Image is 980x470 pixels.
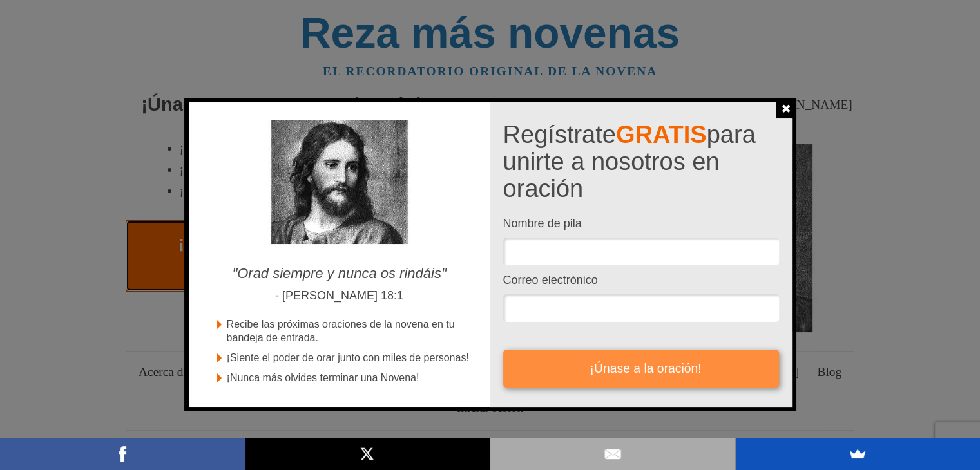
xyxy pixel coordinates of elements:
[275,289,403,302] font: - [PERSON_NAME] 18:1
[590,362,701,376] font: ¡Únase a la oración!
[358,444,377,464] img: X
[848,444,867,464] img: SumoMe
[259,120,420,244] img: Jesús
[227,319,455,343] font: Recibe las próximas oraciones de la novena en tu bandeja de entrada.
[503,217,582,230] font: Nombre de pila
[616,121,707,148] font: GRATIS
[776,98,796,118] button: Cerca
[603,444,622,464] img: Email
[503,121,616,148] font: Regístrate
[232,265,446,281] font: "Orad siempre y nunca os rindáis"
[227,372,419,383] font: ¡Nunca más olvides terminar una Novena!
[245,438,490,470] a: X
[227,352,469,363] font: ¡Siente el poder de orar junto con miles de personas!
[490,438,735,470] a: Email
[503,274,598,287] font: Correo electrónico
[503,121,756,202] font: para unirte a nosotros en oración
[113,444,132,464] img: Facebook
